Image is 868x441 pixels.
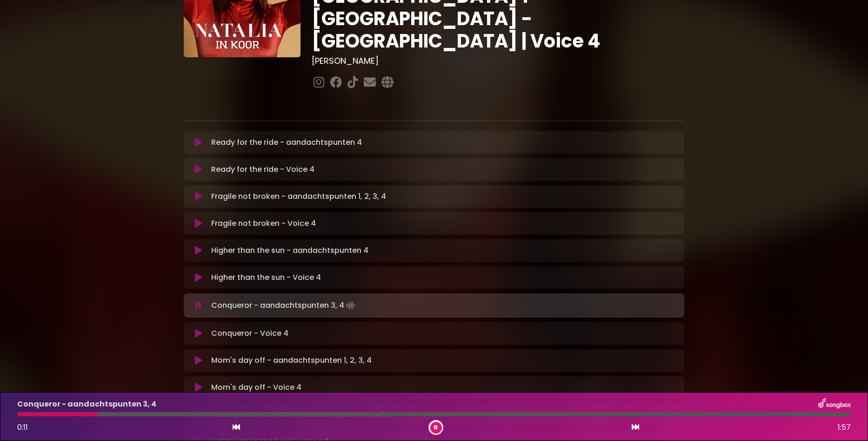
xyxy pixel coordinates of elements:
span: 0:11 [17,422,28,433]
p: Fragile not broken - Voice 4 [211,218,316,229]
p: Mom's day off - Voice 4 [211,382,301,393]
p: Mom's day off - aandachtspunten 1, 2, 3, 4 [211,355,372,366]
p: Higher than the sun - aandachtspunten 4 [211,245,368,256]
p: Conqueror - aandachtspunten 3, 4 [17,399,156,410]
h3: [PERSON_NAME] [312,56,684,66]
p: Fragile not broken - aandachtspunten 1, 2, 3, 4 [211,191,386,202]
span: 1:57 [838,422,851,433]
p: Conqueror - aandachtspunten 3, 4 [211,299,357,312]
p: Ready for the ride - Voice 4 [211,164,314,175]
p: Ready for the ride - aandachtspunten 4 [211,137,362,148]
p: Higher than the sun - Voice 4 [211,272,321,283]
p: Conqueror - Voice 4 [211,328,288,339]
img: songbox-logo-white.png [818,398,851,410]
img: waveform4.gif [344,299,357,312]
